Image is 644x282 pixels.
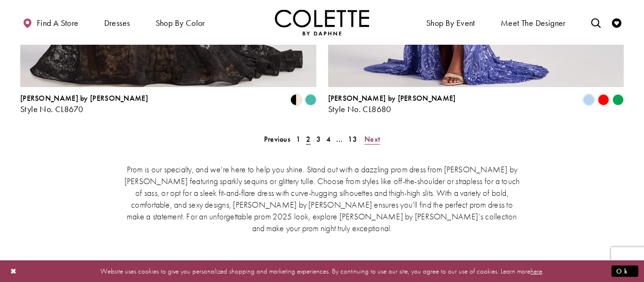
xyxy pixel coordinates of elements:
a: Toggle search [589,9,603,35]
i: Red [598,94,609,105]
button: Close Dialog [6,263,22,279]
span: ... [336,134,342,144]
span: Style No. CL8680 [328,104,391,114]
p: Prom is our specialty, and we’re here to help you shine. Stand out with a dazzling prom dress fro... [122,163,522,234]
span: Shop By Event [426,18,475,28]
span: [PERSON_NAME] by [PERSON_NAME] [20,93,148,103]
p: Website uses cookies to give you personalized shopping and marketing experiences. By continuing t... [68,265,576,277]
i: Black/Nude [290,94,302,105]
span: 13 [348,134,357,144]
a: 13 [345,132,360,146]
i: Periwinkle [583,94,594,105]
span: Current page [303,132,313,146]
a: Check Wishlist [610,9,624,35]
i: Turquoise [305,94,316,105]
i: Emerald [612,94,624,105]
span: Style No. CL8670 [20,104,83,114]
a: Meet the designer [498,9,568,35]
span: Dresses [102,9,132,35]
button: Submit Dialog [611,265,638,277]
img: Colette by Daphne [275,9,369,35]
span: Previous [264,134,290,144]
div: Colette by Daphne Style No. CL8670 [20,94,148,114]
span: 4 [326,134,330,144]
span: Next [364,134,380,144]
a: 1 [293,132,303,146]
a: 4 [323,132,333,146]
span: 1 [296,134,300,144]
span: Shop by color [156,18,205,28]
span: Shop By Event [424,9,478,35]
span: Dresses [104,18,130,28]
a: Find a store [20,9,81,35]
a: Prev Page [261,132,293,146]
span: 3 [316,134,321,144]
a: ... [333,132,345,146]
a: Next Page [362,132,383,146]
span: 2 [306,134,310,144]
a: 3 [314,132,323,146]
span: [PERSON_NAME] by [PERSON_NAME] [328,93,456,103]
span: Find a store [37,18,79,28]
a: here [530,266,542,275]
div: Colette by Daphne Style No. CL8680 [328,94,456,114]
a: Visit Home Page [275,9,369,35]
span: Shop by color [153,9,207,35]
span: Meet the designer [501,18,566,28]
